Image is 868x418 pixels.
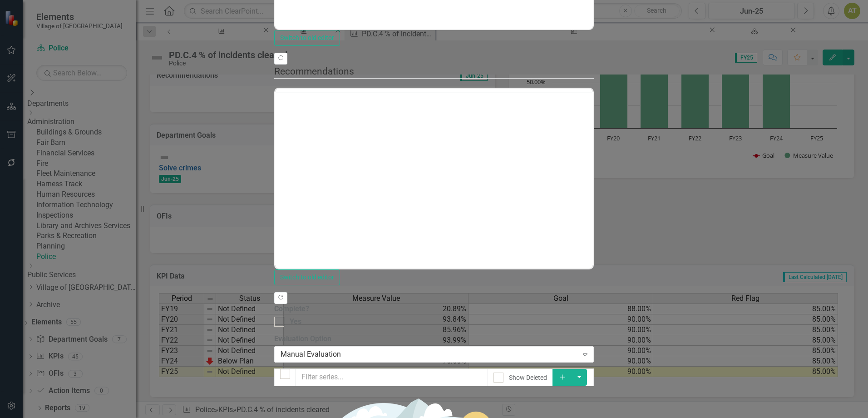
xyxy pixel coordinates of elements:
[281,349,578,360] div: Manual Evaluation
[274,65,594,79] legend: Recommendations
[290,317,301,327] div: Yes
[509,373,547,382] div: Show Deleted
[296,368,488,386] input: Filter series...
[274,269,340,285] button: Switch to old editor
[275,92,593,269] iframe: Rich Text Area
[274,304,594,314] label: Complete?
[274,30,340,46] button: Switch to old editor
[274,334,594,344] label: Evaluation Option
